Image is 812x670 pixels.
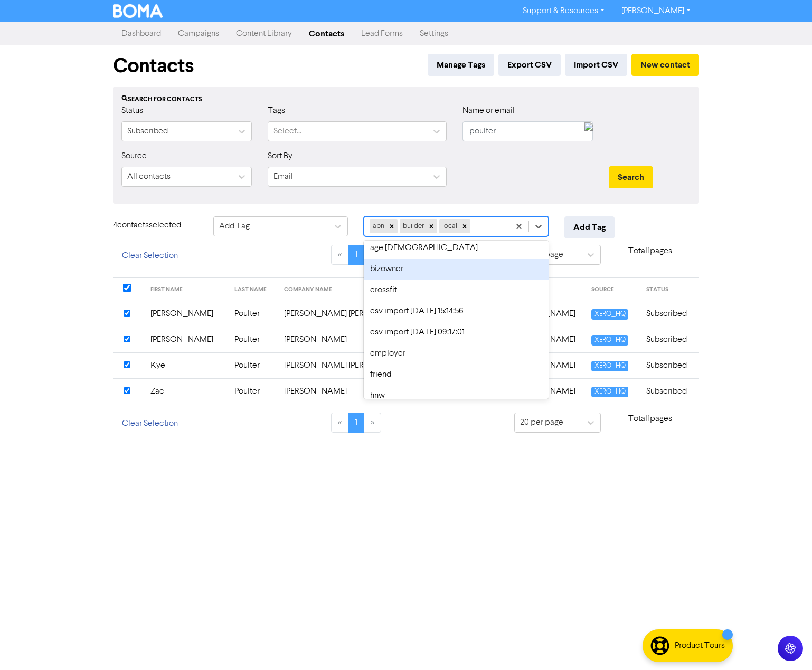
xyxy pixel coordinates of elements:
a: Dashboard [113,23,169,44]
a: Page 1 is your current page [348,245,364,265]
td: [PERSON_NAME] [PERSON_NAME] [278,352,433,378]
label: Name or email [462,104,515,117]
button: Add Tag [564,216,615,238]
th: LAST NAME [228,278,278,301]
div: 20 per page [520,416,563,429]
div: bizowner [364,259,549,280]
label: Sort By [268,150,292,162]
a: Lead Forms [353,23,411,44]
a: Page 1 is your current page [348,413,364,433]
div: abn [370,219,386,233]
div: Add Tag [219,220,250,233]
th: COMPANY NAME [278,278,433,301]
span: XERO_HQ [591,387,628,397]
div: hnw [364,385,549,406]
button: Clear Selection [113,413,187,435]
td: Poulter [228,301,278,327]
span: XERO_HQ [591,361,628,371]
button: New contact [631,54,699,76]
img: BOMA Logo [113,4,163,18]
button: Import CSV [565,54,627,76]
td: Subscribed [640,352,699,378]
td: [PERSON_NAME] [278,378,433,404]
th: SOURCE [585,278,639,301]
button: Clear Selection [113,245,187,267]
td: Subscribed [640,378,699,404]
iframe: Chat Widget [759,619,812,670]
p: Total 1 pages [601,245,699,257]
button: Manage Tags [428,54,494,76]
td: Zac [144,378,228,404]
p: Total 1 pages [601,413,699,425]
td: [PERSON_NAME] [144,301,228,327]
button: Export CSV [498,54,561,76]
a: Support & Resources [514,3,613,20]
div: Email [273,170,293,183]
label: Source [121,150,147,162]
td: Kye [144,352,228,378]
span: XERO_HQ [591,335,628,345]
td: Poulter [228,378,278,404]
div: local [439,219,459,233]
td: Poulter [228,327,278,352]
div: friend [364,364,549,385]
td: [PERSON_NAME] [PERSON_NAME] [278,301,433,327]
div: employer [364,343,549,364]
span: XERO_HQ [591,309,628,319]
a: Content Library [228,23,300,44]
td: Subscribed [640,327,699,352]
div: csv import [DATE] 09:17:01 [364,322,549,343]
div: Subscribed [127,125,168,138]
a: Contacts [300,23,353,44]
div: age [DEMOGRAPHIC_DATA] [364,237,549,259]
div: All contacts [127,170,171,183]
div: Search for contacts [121,95,691,104]
div: Select... [273,125,301,138]
h1: Contacts [113,54,194,78]
label: Status [121,104,143,117]
td: Poulter [228,352,278,378]
a: [PERSON_NAME] [613,3,699,20]
button: Search [609,166,653,188]
td: [PERSON_NAME] [144,327,228,352]
h6: 4 contact s selected [113,221,197,231]
label: Tags [268,104,285,117]
th: STATUS [640,278,699,301]
td: Subscribed [640,301,699,327]
div: csv import [DATE] 15:14:56 [364,301,549,322]
div: builder [400,219,426,233]
th: FIRST NAME [144,278,228,301]
td: [PERSON_NAME] [278,327,433,352]
div: crossfit [364,280,549,301]
a: Campaigns [169,23,228,44]
a: Settings [411,23,457,44]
